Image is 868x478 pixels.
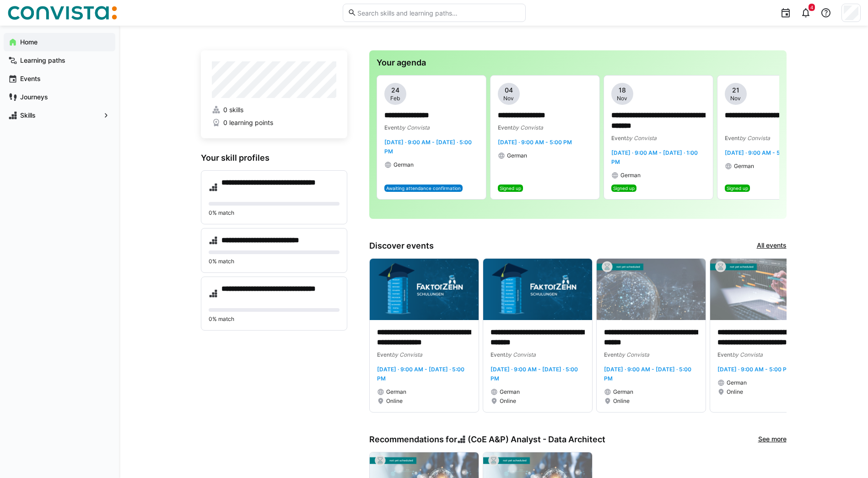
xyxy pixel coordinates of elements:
[386,397,403,405] span: Online
[613,397,630,405] span: Online
[386,388,406,396] span: German
[739,135,770,141] span: by Convista
[617,95,627,102] span: Nov
[209,209,340,217] p: 0% match
[491,366,578,382] span: [DATE] · 9:00 AM - [DATE] · 5:00 PM
[727,379,747,386] span: German
[384,124,399,131] span: Event
[483,259,592,320] img: image
[710,259,819,320] img: image
[732,351,763,358] span: by Convista
[392,351,422,358] span: by Convista
[512,124,543,131] span: by Convista
[611,135,626,141] span: Event
[730,95,741,102] span: Nov
[626,135,657,141] span: by Convista
[468,435,605,445] span: (CoE A&P) Analyst - Data Architect
[399,124,430,131] span: by Convista
[505,86,513,95] span: 04
[384,139,472,155] span: [DATE] · 9:00 AM - [DATE] · 5:00 PM
[369,435,606,445] h3: Recommendations for
[604,351,619,358] span: Event
[758,435,787,445] a: See more
[604,366,691,382] span: [DATE] · 9:00 AM - [DATE] · 5:00 PM
[727,185,748,191] span: Signed up
[390,95,400,102] span: Feb
[503,95,514,102] span: Nov
[209,258,340,265] p: 0% match
[394,161,414,168] span: German
[613,388,633,396] span: German
[757,241,787,251] a: All events
[386,185,461,191] span: Awaiting attendance confirmation
[209,315,340,323] p: 0% match
[498,139,572,146] span: [DATE] · 9:00 AM - 5:00 PM
[717,351,732,358] span: Event
[734,163,754,170] span: German
[732,86,739,95] span: 21
[727,388,743,396] span: Online
[611,149,698,165] span: [DATE] · 9:00 AM - [DATE] · 1:00 PM
[391,86,399,95] span: 24
[505,351,536,358] span: by Convista
[500,185,521,191] span: Signed up
[619,86,626,95] span: 18
[377,351,392,358] span: Event
[507,152,527,159] span: German
[369,241,434,251] h3: Discover events
[597,259,706,320] img: image
[500,388,520,396] span: German
[377,366,464,382] span: [DATE] · 9:00 AM - [DATE] · 5:00 PM
[356,9,520,17] input: Search skills and learning paths…
[370,259,479,320] img: image
[717,366,792,373] span: [DATE] · 9:00 AM - 5:00 PM
[619,351,649,358] span: by Convista
[212,105,336,114] a: 0 skills
[725,135,739,141] span: Event
[223,118,273,127] span: 0 learning points
[498,124,512,131] span: Event
[620,172,641,179] span: German
[725,149,799,156] span: [DATE] · 9:00 AM - 5:00 PM
[377,58,779,68] h3: Your agenda
[810,5,813,10] span: 4
[500,397,516,405] span: Online
[223,105,243,114] span: 0 skills
[201,153,347,163] h3: Your skill profiles
[613,185,635,191] span: Signed up
[491,351,505,358] span: Event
